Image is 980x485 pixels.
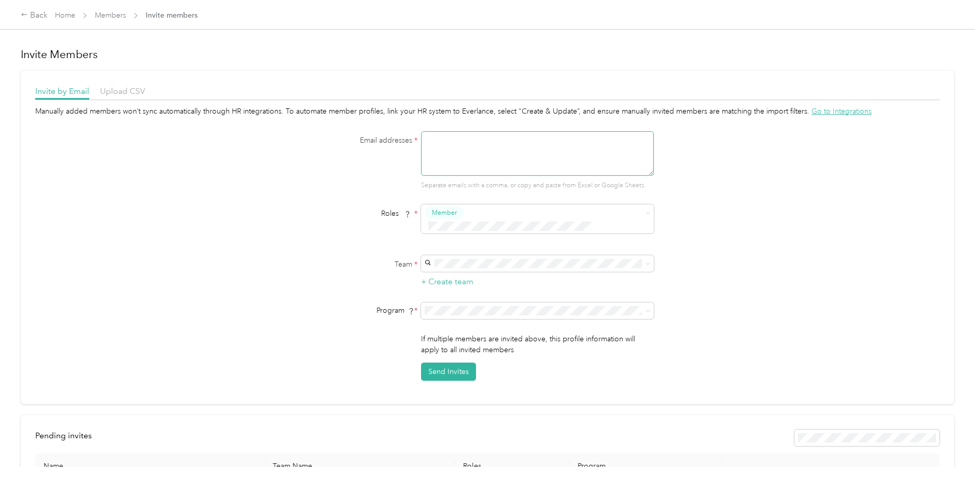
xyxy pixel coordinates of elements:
[21,47,954,62] h1: Invite Members
[455,453,569,479] th: Roles
[288,305,417,316] div: Program
[35,453,264,479] th: Name
[264,453,455,479] th: Team Name
[377,205,414,221] span: Roles
[569,453,722,479] th: Program
[421,363,476,381] button: Send Invites
[421,275,473,288] button: + Create team
[425,206,464,219] button: Member
[288,259,417,270] label: Team
[794,429,940,446] div: Resend all invitations
[35,86,89,96] span: Invite by Email
[100,86,145,96] span: Upload CSV
[922,427,980,485] iframe: Everlance-gr Chat Button Frame
[811,107,872,116] span: Go to Integrations
[35,106,940,117] div: Manually added members won’t sync automatically through HR integrations. To automate member profi...
[21,9,48,22] div: Back
[146,10,198,21] span: Invite members
[55,11,75,20] a: Home
[95,11,126,20] a: Members
[288,135,417,146] label: Email addresses
[35,429,99,446] div: left-menu
[421,181,654,190] p: Separate emails with a comma, or copy and paste from Excel or Google Sheets.
[35,429,940,446] div: info-bar
[421,334,654,355] p: If multiple members are invited above, this profile information will apply to all invited members
[35,431,92,440] span: Pending invites
[432,208,457,217] span: Member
